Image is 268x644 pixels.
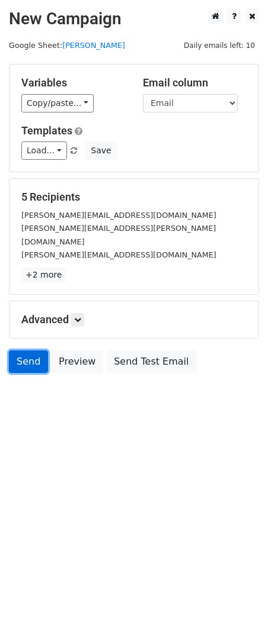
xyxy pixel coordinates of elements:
[21,141,67,160] a: Load...
[180,39,259,52] span: Daily emails left: 10
[21,313,247,326] h5: Advanced
[21,76,125,89] h5: Variables
[21,224,216,246] small: [PERSON_NAME][EMAIL_ADDRESS][PERSON_NAME][DOMAIN_NAME]
[21,211,216,220] small: [PERSON_NAME][EMAIL_ADDRESS][DOMAIN_NAME]
[9,41,125,50] small: Google Sheet:
[62,41,125,50] a: [PERSON_NAME]
[106,350,196,373] a: Send Test Email
[143,76,247,89] h5: Email column
[85,141,116,160] button: Save
[51,350,103,373] a: Preview
[21,250,216,259] small: [PERSON_NAME][EMAIL_ADDRESS][DOMAIN_NAME]
[21,268,66,282] a: +2 more
[21,94,94,112] a: Copy/paste...
[21,191,247,204] h5: 5 Recipients
[9,9,259,29] h2: New Campaign
[209,587,268,644] iframe: Chat Widget
[9,350,48,373] a: Send
[180,41,259,50] a: Daily emails left: 10
[21,124,72,137] a: Templates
